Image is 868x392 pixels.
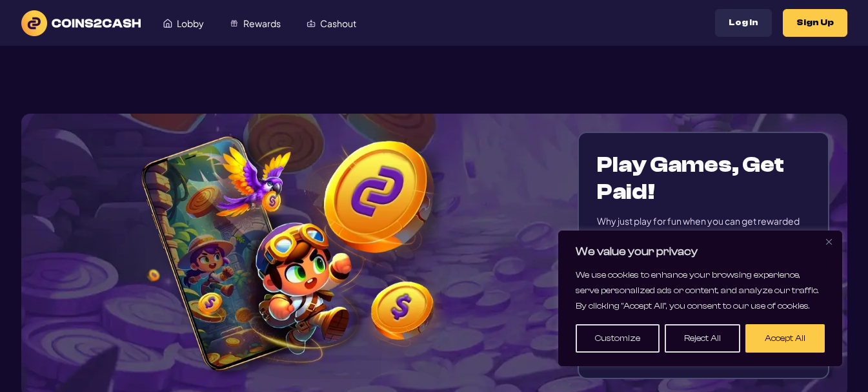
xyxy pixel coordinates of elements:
[307,19,316,28] img: Cashout
[177,19,204,28] span: Lobby
[163,19,172,28] img: Lobby
[576,244,825,260] p: We value your privacy
[597,151,809,205] h1: Play Games, Get Paid!
[576,267,825,314] p: We use cookies to enhance your browsing experience, serve personalized ads or content, and analyz...
[294,11,369,36] a: Cashout
[230,19,239,28] img: Rewards
[576,324,660,353] button: Customize
[821,234,836,249] button: Close
[243,19,281,28] span: Rewards
[783,9,847,37] button: Sign Up
[320,19,356,28] span: Cashout
[597,214,809,255] div: Why just play for fun when you can get rewarded for it? Join a growing community of gamers turnin...
[217,11,294,36] a: Rewards
[558,231,842,366] div: We value your privacy
[826,239,832,245] img: Close
[715,9,772,37] button: Log In
[21,10,141,36] img: logo text
[745,324,825,353] button: Accept All
[150,11,217,36] a: Lobby
[665,324,740,353] button: Reject All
